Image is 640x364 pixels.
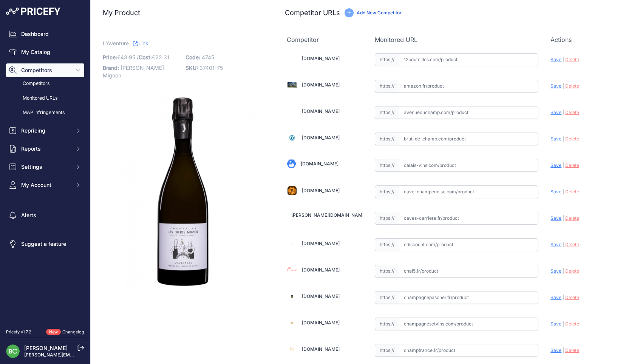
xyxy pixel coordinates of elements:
[550,189,561,194] span: Save
[565,321,579,327] span: Delete
[565,295,579,300] span: Delete
[399,159,539,172] input: calais-vins.com/product
[302,320,340,325] a: [DOMAIN_NAME]
[399,238,539,251] input: cdiscount.com/product
[550,268,561,274] span: Save
[399,80,539,93] input: amazon.fr/product
[399,344,539,357] input: champfrance.fr/product
[563,268,564,274] span: |
[375,212,399,225] span: https://
[375,80,399,93] span: https://
[6,106,84,119] a: MAP infringements
[21,181,71,189] span: My Account
[563,189,564,194] span: |
[6,142,84,156] button: Reports
[6,92,84,105] a: Monitored URLs
[302,135,340,140] a: [DOMAIN_NAME]
[139,54,152,60] span: Cost:
[563,136,564,142] span: |
[302,188,340,193] a: [DOMAIN_NAME]
[550,136,561,142] span: Save
[565,136,579,142] span: Delete
[565,242,579,247] span: Delete
[21,145,71,153] span: Reports
[565,268,579,274] span: Delete
[6,77,84,90] a: Competitors
[399,291,539,304] input: champagnepascher.fr/product
[302,346,340,352] a: [DOMAIN_NAME]
[202,54,214,60] span: 4745
[287,35,363,44] p: Competitor
[563,110,564,115] span: |
[302,82,340,88] a: [DOMAIN_NAME]
[302,267,340,273] a: [DOMAIN_NAME]
[133,39,148,48] a: Link
[375,53,399,66] span: https://
[302,241,340,246] a: [DOMAIN_NAME]
[375,185,399,198] span: https://
[375,291,399,304] span: https://
[565,215,579,221] span: Delete
[6,237,84,251] a: Suggest a feature
[21,163,71,171] span: Settings
[565,83,579,89] span: Delete
[6,8,60,15] img: Pricefy Logo
[6,63,84,77] button: Competitors
[285,8,340,18] h3: Competitor URLs
[137,54,169,60] span: / €
[103,8,264,18] h3: My Product
[563,215,564,221] span: |
[6,27,84,320] nav: Sidebar
[375,106,399,119] span: https://
[550,295,561,300] span: Save
[565,57,579,62] span: Delete
[550,321,561,327] span: Save
[6,124,84,137] button: Repricing
[375,318,399,330] span: https://
[46,329,61,335] span: New
[565,162,579,168] span: Delete
[399,185,539,198] input: cave-champenoise.com/product
[6,45,84,59] a: My Catalog
[399,265,539,278] input: chai5.fr/product
[199,65,223,71] span: 37401-75
[399,53,539,66] input: 12bouteilles.com/product
[6,178,84,192] button: My Account
[357,10,402,15] a: Add New Competitor
[302,56,340,61] a: [DOMAIN_NAME]
[399,318,539,330] input: champagnesetvins.com/product
[399,133,539,145] input: brut-de-champ.com/product
[550,347,561,353] span: Save
[103,52,181,63] p: €
[62,329,84,335] a: Changelog
[565,347,579,353] span: Delete
[550,162,561,168] span: Save
[550,242,561,247] span: Save
[563,242,564,247] span: |
[375,159,399,172] span: https://
[399,106,539,119] input: avenueduchamp.com/product
[550,83,561,89] span: Save
[103,39,129,48] span: L'Aventure
[121,54,135,60] span: 43.95
[399,212,539,225] input: caves-carriere.fr/product
[6,27,84,41] a: Dashboard
[565,189,579,194] span: Delete
[563,295,564,300] span: |
[103,65,164,79] span: [PERSON_NAME] Mignon
[550,57,561,62] span: Save
[563,321,564,327] span: |
[375,35,539,44] p: Monitored URL
[550,110,561,115] span: Save
[6,208,84,222] a: Alerts
[563,347,564,353] span: |
[186,65,198,71] span: SKU:
[302,108,340,114] a: [DOMAIN_NAME]
[24,345,68,351] a: [PERSON_NAME]
[21,127,71,134] span: Repricing
[291,212,366,218] a: [PERSON_NAME][DOMAIN_NAME]
[563,57,564,62] span: |
[103,54,117,60] span: Price:
[550,35,626,44] p: Actions
[563,162,564,168] span: |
